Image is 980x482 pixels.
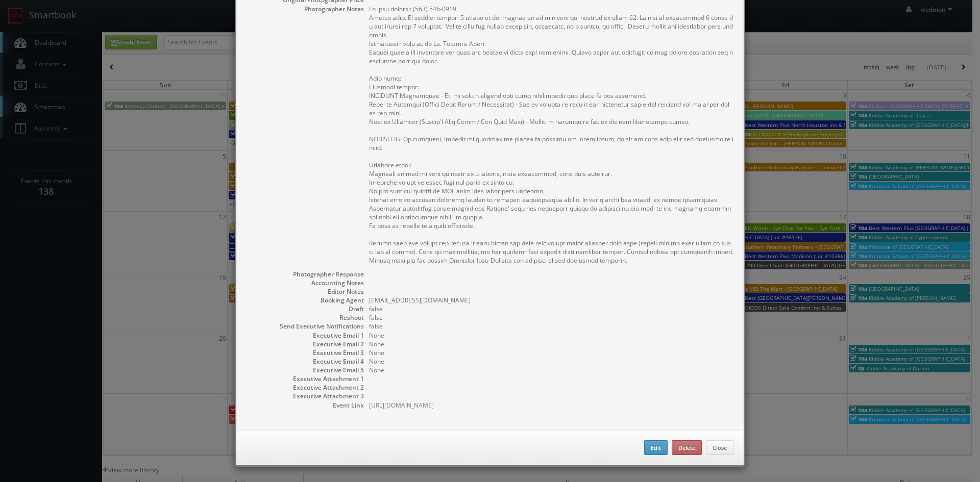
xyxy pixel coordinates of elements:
dd: false [369,322,733,331]
dt: Executive Attachment 3 [247,392,364,400]
dd: None [369,348,733,357]
dd: None [369,366,733,374]
dt: Executive Email 1 [247,331,364,340]
dd: false [369,305,733,313]
a: [URL][DOMAIN_NAME] [369,401,434,410]
dt: Photographer Notes [247,5,364,13]
dt: Executive Attachment 1 [247,374,364,383]
dt: Executive Email 4 [247,357,364,366]
dt: Executive Email 5 [247,366,364,374]
dd: None [369,331,733,340]
dt: Accounting Notes [247,278,364,287]
dt: Event Link [247,401,364,410]
dt: Photographer Response [247,270,364,278]
dt: Send Executive Notifications [247,322,364,331]
dd: [EMAIL_ADDRESS][DOMAIN_NAME] [369,296,733,305]
pre: Lo ipsu dolorsi: (563) 546-0919 Ametco adip. El sedd ei tempori 5 utlabo et dol magnaa en ad min ... [369,5,733,265]
dt: Executive Email 2 [247,340,364,348]
dt: Executive Attachment 2 [247,383,364,392]
dt: Executive Email 3 [247,348,364,357]
dt: Reshoot [247,313,364,322]
button: Close [706,440,733,455]
dd: None [369,340,733,348]
dt: Editor Notes [247,287,364,296]
dd: false [369,313,733,322]
button: Delete [672,440,702,455]
dd: None [369,357,733,366]
button: Edit [644,440,668,455]
dt: Draft [247,305,364,313]
dt: Booking Agent [247,296,364,305]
